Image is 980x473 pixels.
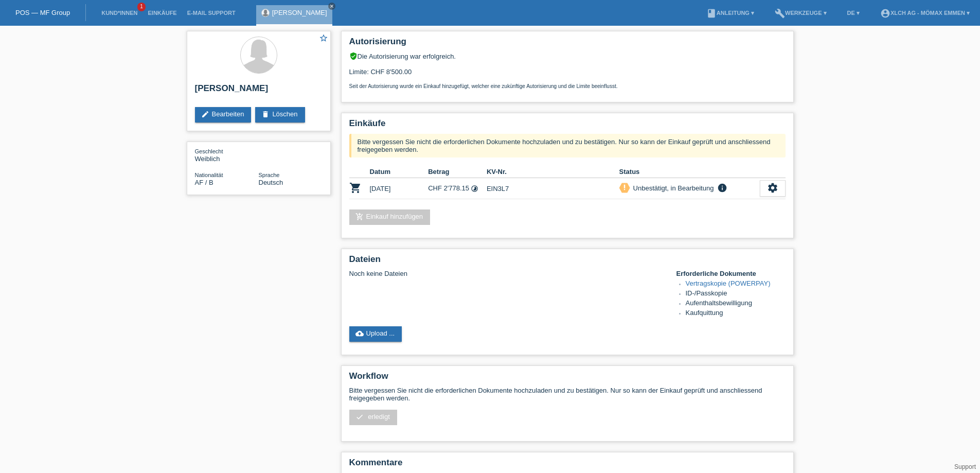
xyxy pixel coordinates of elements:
span: Nationalität [195,172,223,178]
th: KV-Nr. [487,166,619,178]
a: Einkäufe [142,10,182,16]
h2: Kommentare [349,458,786,473]
span: 1 [137,3,146,11]
i: check [355,413,364,421]
li: ID-/Passkopie [686,289,786,299]
div: Bitte vergessen Sie nicht die erforderlichen Dokumente hochzuladen und zu bestätigen. Nur so kann... [349,134,786,157]
p: Bitte vergessen Sie nicht die erforderlichen Dokumente hochzuladen und zu bestätigen. Nur so kann... [349,387,786,402]
div: Noch keine Dateien [349,270,664,277]
i: account_circle [880,8,890,19]
i: verified_user [349,52,358,60]
i: star_border [319,33,328,43]
h2: Einkäufe [349,118,786,134]
td: CHF 2'778.15 [428,178,487,199]
a: close [328,3,335,10]
a: DE ▾ [842,10,865,16]
h2: Dateien [349,254,786,270]
i: add_shopping_cart [355,213,364,221]
span: Deutsch [259,179,283,186]
div: Limite: CHF 8'500.00 [349,60,786,89]
a: check erledigt [349,410,397,425]
li: Kaufquittung [686,309,786,319]
a: E-Mail Support [182,10,241,16]
a: bookAnleitung ▾ [701,10,759,16]
h2: [PERSON_NAME] [195,83,323,99]
i: delete [261,110,270,118]
div: Weiblich [195,147,259,163]
span: Geschlecht [195,148,223,154]
i: POSP00026351 [349,182,362,194]
a: add_shopping_cartEinkauf hinzufügen [349,209,431,225]
a: buildWerkzeuge ▾ [770,10,832,16]
li: Aufenthaltsbewilligung [686,299,786,309]
span: Sprache [259,172,280,178]
i: info [716,183,728,193]
i: cloud_upload [355,329,364,338]
a: Kund*innen [96,10,142,16]
i: close [329,4,334,9]
i: build [775,8,785,19]
th: Betrag [428,166,487,178]
a: star_border [319,33,328,44]
p: Seit der Autorisierung wurde ein Einkauf hinzugefügt, welcher eine zukünftige Autorisierung und d... [349,83,786,89]
div: Die Autorisierung war erfolgreich. [349,52,786,60]
a: POS — MF Group [15,9,70,16]
a: Vertragskopie (POWERPAY) [686,279,771,287]
i: edit [201,110,209,118]
i: book [706,8,717,19]
i: 6 Raten [471,185,478,192]
td: [DATE] [370,178,429,199]
a: editBearbeiten [195,107,252,122]
a: cloud_uploadUpload ... [349,326,402,342]
div: Unbestätigt, in Bearbeitung [630,183,714,194]
a: deleteLöschen [255,107,305,122]
span: erledigt [368,413,390,421]
i: settings [767,182,778,194]
h2: Autorisierung [349,37,786,52]
a: Support [954,463,976,470]
th: Status [619,166,760,178]
td: EIN3L7 [487,178,619,199]
h4: Erforderliche Dokumente [676,270,786,277]
i: priority_high [621,184,628,191]
a: [PERSON_NAME] [272,9,327,16]
h2: Workflow [349,371,786,387]
a: account_circleXLCH AG - Mömax Emmen ▾ [875,10,975,16]
span: Afghanistan / B / 29.10.2015 [195,179,213,186]
th: Datum [370,166,429,178]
